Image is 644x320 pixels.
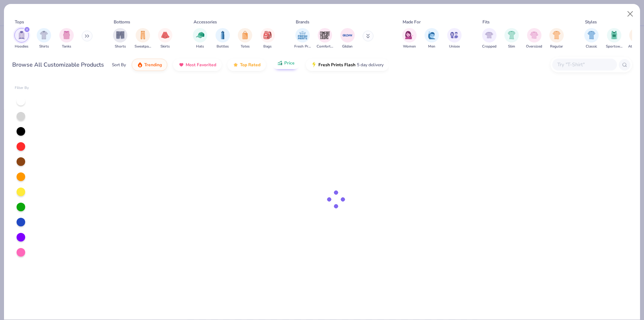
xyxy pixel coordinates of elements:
button: Trending [132,59,167,71]
div: filter for Shorts [113,28,127,49]
button: Close [623,7,637,21]
img: Sportswear Image [610,31,618,39]
span: Bottles [217,44,229,49]
div: filter for Cropped [482,28,496,49]
div: Filter By [15,85,29,91]
span: Trending [144,62,162,68]
button: filter button [238,28,252,49]
span: Shirts [39,44,49,49]
div: filter for Regular [549,28,564,49]
span: Hoodies [15,44,28,49]
img: Hoodies Image [18,31,26,39]
span: Hats [196,44,204,49]
span: Price [284,60,295,66]
span: Comfort Colors [317,44,333,49]
button: Most Favorited [173,59,222,71]
button: filter button [526,28,542,49]
span: Tanks [62,44,71,49]
img: Unisex Image [450,31,458,39]
span: Top Rated [240,62,260,68]
button: filter button [14,28,29,49]
span: Skirts [160,44,170,49]
img: Gildan Image [342,30,353,41]
button: filter button [59,28,74,49]
div: filter for Sweatpants [135,28,151,49]
img: Regular Image [553,31,561,39]
img: TopRated.gif [233,62,239,68]
div: filter for Comfort Colors [317,28,333,49]
div: filter for Women [402,28,417,49]
div: filter for Gildan [340,28,355,49]
div: filter for Shirts [37,28,51,49]
div: filter for Hats [193,28,207,49]
span: Sportswear [606,44,622,49]
span: Cropped [482,44,496,49]
div: filter for Skirts [158,28,172,49]
div: Bottoms [114,19,130,25]
div: filter for Oversized [526,28,542,49]
button: filter button [317,28,333,49]
button: filter button [158,28,172,49]
span: Most Favorited [186,62,216,68]
span: Men [428,44,435,49]
span: Slim [508,44,515,49]
img: Bottles Image [219,31,227,39]
span: Gildan [342,44,353,49]
span: Women [403,44,416,49]
span: Fresh Prints Flash [318,62,355,68]
button: filter button [504,28,519,49]
img: Men Image [428,31,436,39]
img: most_fav.gif [178,62,184,68]
span: Bags [263,44,272,49]
div: Tops [15,19,24,25]
input: Try "T-Shirt" [557,60,612,69]
div: filter for Tanks [59,28,74,49]
span: Fresh Prints [294,44,311,49]
button: filter button [260,28,275,49]
div: filter for Classic [584,28,599,49]
div: Made For [403,19,421,25]
div: filter for Sportswear [606,28,622,49]
button: filter button [135,28,151,49]
div: Sort By [112,62,126,68]
button: filter button [584,28,599,49]
span: 5 day delivery [357,61,384,69]
div: Browse All Customizable Products [12,60,104,69]
span: Unisex [449,44,460,49]
button: Fresh Prints Flash5 day delivery [306,59,389,71]
button: filter button [402,28,417,49]
button: filter button [482,28,496,49]
button: filter button [549,28,564,49]
div: filter for Hoodies [14,28,29,49]
button: filter button [37,28,51,49]
div: Accessories [194,19,217,25]
img: Skirts Image [161,31,169,39]
span: Classic [586,44,597,49]
div: filter for Bottles [216,28,230,49]
span: Sweatpants [135,44,151,49]
img: Bags Image [263,31,271,39]
span: Oversized [526,44,542,49]
button: Top Rated [227,59,266,71]
button: filter button [606,28,622,49]
img: Shirts Image [40,31,48,39]
div: Styles [585,19,597,25]
button: filter button [193,28,207,49]
img: Tanks Image [63,31,71,39]
span: Shorts [115,44,126,49]
img: Hats Image [196,31,204,39]
span: Regular [550,44,563,49]
div: filter for Bags [260,28,275,49]
div: filter for Slim [504,28,519,49]
img: Shorts Image [116,31,124,39]
img: Classic Image [588,31,596,39]
img: Sweatpants Image [139,31,147,39]
img: Cropped Image [485,31,493,39]
div: filter for Unisex [447,28,462,49]
button: Price [272,57,300,69]
button: filter button [425,28,439,49]
img: trending.gif [137,62,143,68]
div: filter for Men [425,28,439,49]
div: Fits [482,19,490,25]
img: flash.gif [311,62,317,68]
